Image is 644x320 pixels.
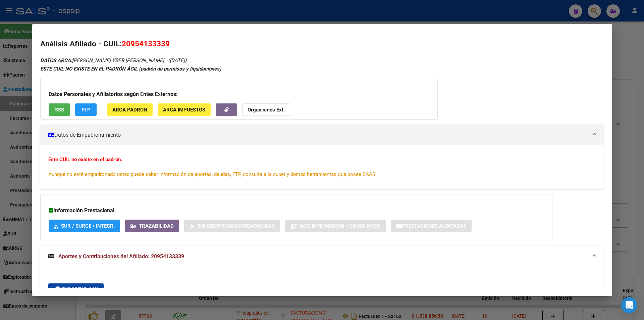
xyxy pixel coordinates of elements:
strong: Este CUIL no existe en el padrón. [48,156,122,163]
button: Sin Certificado Discapacidad [184,220,280,232]
mat-panel-title: Datos de Empadronamiento [48,131,588,139]
span: ARCA Impuestos [163,107,205,113]
h3: Datos Personales y Afiliatorios según Entes Externos: [49,90,429,98]
span: FTP [82,107,91,113]
strong: DATOS ARCA: [40,57,72,63]
span: [PERSON_NAME] YBER [PERSON_NAME] [40,57,164,63]
span: ([DATE]) [168,57,186,63]
button: Prestaciones Auditadas [391,220,472,232]
span: Not. Internacion / Censo Hosp. [300,223,380,229]
h2: Análisis Afiliado - CUIL: [40,38,604,50]
button: SSS [49,103,70,116]
mat-icon: cloud_download [54,285,62,293]
button: ARCA Impuestos [158,103,211,116]
mat-expansion-panel-header: Datos de Empadronamiento [40,125,604,145]
button: Exportar CSV [48,283,104,295]
button: Not. Internacion / Censo Hosp. [285,220,386,232]
span: Sin Certificado Discapacidad [197,223,275,229]
span: Aunque no esté empadronado usted puede saber información de aportes, deudas, FTP, consulta a la s... [48,171,377,177]
div: Datos de Empadronamiento [40,145,604,189]
span: Prestaciones Auditadas [402,223,466,229]
button: SUR / SURGE / INTEGR. [49,220,120,232]
span: SUR / SURGE / INTEGR. [61,223,115,229]
h3: Información Prestacional: [49,207,544,215]
strong: ESTE CUIL NO EXISTE EN EL PADRÓN ÁGIL (padrón de permisos y liquidaciones) [40,66,221,72]
span: Exportar CSV [54,286,98,292]
mat-expansion-panel-header: Aportes y Contribuciones del Afiliado: 20954133339 [40,246,604,267]
button: ARCA Padrón [107,103,153,116]
span: Trazabilidad [139,223,174,229]
div: Open Intercom Messenger [621,297,637,313]
span: SSS [55,107,64,113]
button: FTP [75,103,97,116]
span: Aportes y Contribuciones del Afiliado: 20954133339 [58,253,184,260]
button: Trazabilidad [125,220,179,232]
strong: Organismos Ext. [248,107,285,113]
button: Organismos Ext. [242,103,290,116]
span: 20954133339 [122,39,170,48]
span: ARCA Padrón [112,107,147,113]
